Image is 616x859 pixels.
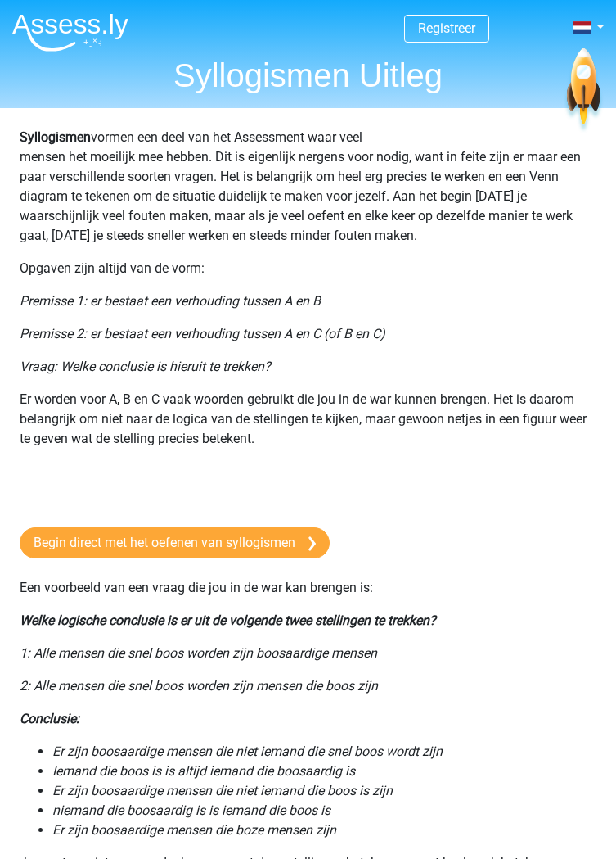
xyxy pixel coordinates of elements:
[20,128,596,246] p: vormen een deel van het Assessment waar veel mensen het moeilijk mee hebben. Dit is eigenlijk ner...
[52,783,393,798] i: Er zijn boosaardige mensen die niet iemand die boos is zijn
[20,326,385,341] i: Premisse 2: er bestaat een verhouding tussen A en C (of B en C)
[20,259,596,278] p: Opgaven zijn altijd van de vorm:
[52,763,355,779] i: Iemand die boos is is altijd iemand die boosaardig is
[20,613,436,628] i: Welke logische conclusie is er uit de volgende twee stellingen te trekken?
[20,129,91,145] b: Syllogismen
[564,48,604,133] img: spaceship.7d73109d6933.svg
[20,390,596,449] p: Er worden voor A, B en C vaak woorden gebruikt die jou in de war kunnen brengen. Het is daarom be...
[308,536,316,551] img: arrow-right.e5bd35279c78.svg
[52,822,336,838] i: Er zijn boosaardige mensen die boze mensen zijn
[52,744,443,759] i: Er zijn boosaardige mensen die niet iemand die snel boos wordt zijn
[52,802,330,818] i: niemand die boosaardig is is iemand die boos is
[12,13,128,52] img: Assessly
[20,359,271,374] i: Vraag: Welke conclusie is hieruit te trekken?
[20,527,330,558] a: Begin direct met het oefenen van syllogismen
[20,293,321,309] i: Premisse 1: er bestaat een verhouding tussen A en B
[20,711,79,726] i: Conclusie:
[418,20,475,36] a: Registreer
[20,678,378,694] i: 2: Alle mensen die snel boos worden zijn mensen die boos zijn
[20,578,596,598] p: Een voorbeeld van een vraag die jou in de war kan brengen is:
[12,56,604,95] h1: Syllogismen Uitleg
[20,645,377,661] i: 1: Alle mensen die snel boos worden zijn boosaardige mensen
